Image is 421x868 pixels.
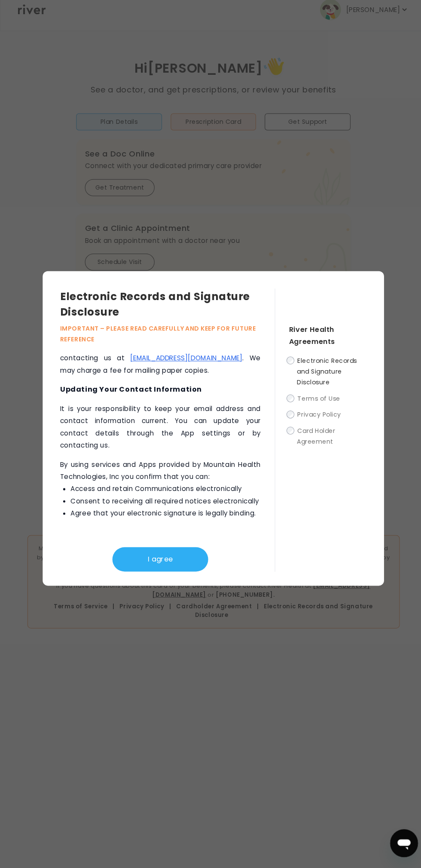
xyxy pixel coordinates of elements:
button: I agree [111,552,205,576]
iframe: Button to launch messaging window [385,830,412,857]
p: IMPORTANT – PLEASE READ CAREFULLY AND KEEP FOR FUTURE REFERENCE [59,331,271,351]
p: It is your responsibility to keep your email address and contact information current. You can upd... [59,409,257,457]
a: [EMAIL_ADDRESS][DOMAIN_NAME] [128,360,239,369]
li: Access and retain Communications electronically [70,488,257,500]
p: ‍By using services and Apps provided by Mountain Health Technologies, Inc you confirm that you can: [59,464,257,524]
span: Card Holder Agreement [293,432,331,451]
p: You may request a paper copy of any Communication by contacting us at . We may charge a fee for m... [59,347,257,383]
h4: Updating Your Contact Information [59,390,257,402]
span: Privacy Policy [293,416,336,425]
li: Agree that your electronic signature is legally binding. [70,512,257,524]
h3: Electronic Records and Signature Disclosure [59,296,271,327]
li: Consent to receiving all required notices electronically [70,500,257,512]
span: Electronic Records and Signature Disclosure [293,363,352,393]
h4: River Health Agreements [285,331,362,355]
span: Terms of Use [293,400,336,409]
